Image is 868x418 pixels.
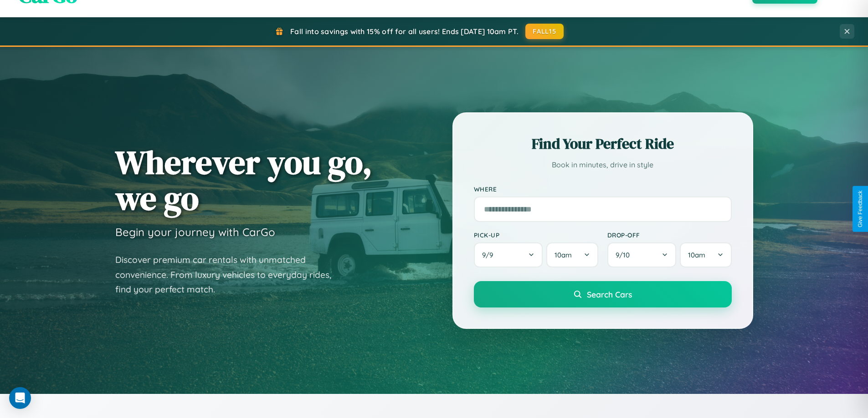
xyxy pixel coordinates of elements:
div: Open Intercom Messenger [9,387,31,409]
span: Search Cars [587,289,632,299]
button: 10am [546,242,598,267]
label: Where [474,185,732,193]
button: 9/10 [607,242,677,267]
span: 9 / 10 [616,251,634,259]
label: Drop-off [607,231,732,239]
label: Pick-up [474,231,598,239]
h3: Begin your journey with CarGo [115,225,275,239]
span: 10am [688,251,705,259]
span: Fall into savings with 15% off for all users! Ends [DATE] 10am PT. [290,27,519,36]
button: Search Cars [474,281,732,307]
span: 9 / 9 [482,251,498,259]
button: 9/9 [474,242,543,267]
h2: Find Your Perfect Ride [474,134,732,154]
button: FALL15 [525,24,564,39]
h1: Wherever you go, we go [115,144,372,216]
p: Discover premium car rentals with unmatched convenience. From luxury vehicles to everyday rides, ... [115,252,343,297]
p: Book in minutes, drive in style [474,158,732,171]
span: 10am [555,251,572,259]
button: 10am [680,242,731,267]
div: Give Feedback [857,191,863,227]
